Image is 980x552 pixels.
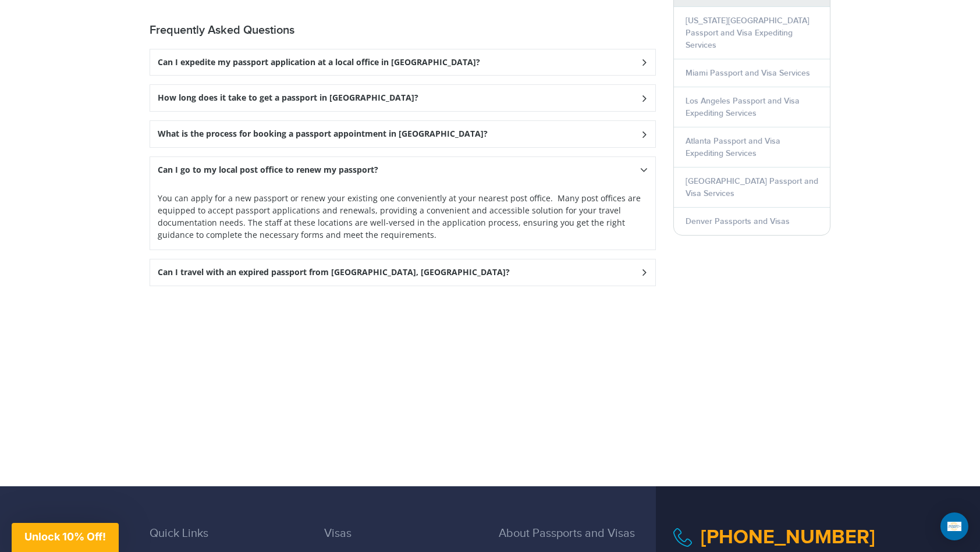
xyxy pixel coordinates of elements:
[686,68,810,78] a: Miami Passport and Visa Services
[24,530,106,543] span: Unlock 10% Off!
[12,523,119,552] div: Unlock 10% Off!
[686,16,809,50] a: [US_STATE][GEOGRAPHIC_DATA] Passport and Visa Expediting Services
[158,93,418,103] h3: How long does it take to get a passport in [GEOGRAPHIC_DATA]?
[150,295,656,411] iframe: fb:comments Facebook Social Plugin
[150,23,656,37] h2: Frequently Asked Questions
[158,165,378,175] h3: Can I go to my local post office to renew my passport?
[701,525,875,549] a: [PHONE_NUMBER]
[686,96,800,118] a: Los Angeles Passport and Visa Expediting Services
[158,192,648,241] p: You can apply for a new passport or renew your existing one conveniently at your nearest post off...
[686,176,818,198] a: [GEOGRAPHIC_DATA] Passport and Visa Services
[686,136,780,158] a: Atlanta Passport and Visa Expediting Services
[158,129,488,139] h3: What is the process for booking a passport appointment in [GEOGRAPHIC_DATA]?
[158,58,480,67] h3: Can I expedite my passport application at a local office in [GEOGRAPHIC_DATA]?
[158,268,510,277] h3: Can I travel with an expired passport from [GEOGRAPHIC_DATA], [GEOGRAPHIC_DATA]?
[940,512,968,540] div: Open Intercom Messenger
[686,216,790,226] a: Denver Passports and Visas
